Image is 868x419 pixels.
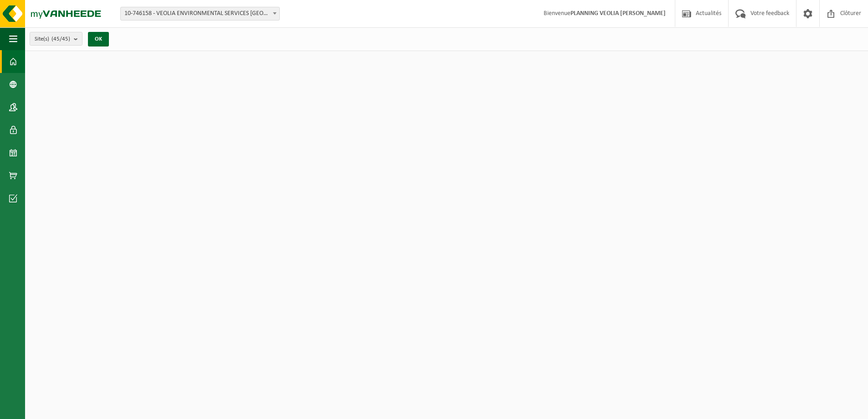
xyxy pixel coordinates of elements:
button: Site(s)(45/45) [30,32,82,46]
strong: PLANNING VEOLIA [PERSON_NAME] [570,10,666,17]
span: 10-746158 - VEOLIA ENVIRONMENTAL SERVICES WALLONIE - GRÂCE-HOLLOGNE [121,7,279,20]
count: (45/45) [51,36,70,42]
span: Site(s) [35,32,70,46]
button: OK [88,32,109,47]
